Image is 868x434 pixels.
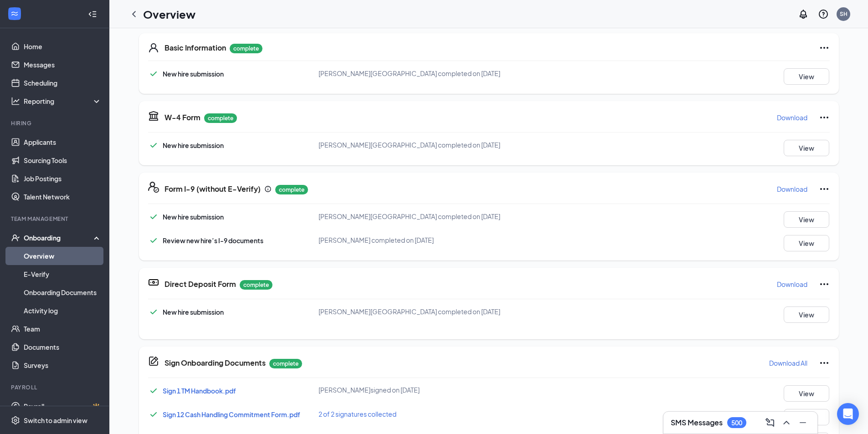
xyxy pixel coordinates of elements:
[24,151,102,169] a: Sourcing Tools
[264,185,272,193] svg: Info
[11,119,100,127] div: Hiring
[143,6,195,22] h1: Overview
[318,385,546,394] div: [PERSON_NAME] signed on [DATE]
[148,110,159,121] svg: TaxGovernmentIcon
[318,307,500,316] span: [PERSON_NAME][GEOGRAPHIC_DATA] completed on [DATE]
[163,70,224,78] span: New hire submission
[24,37,102,56] a: Home
[819,184,830,194] svg: Ellipses
[784,211,829,228] button: View
[818,9,829,20] svg: QuestionInfo
[318,141,500,149] span: [PERSON_NAME][GEOGRAPHIC_DATA] completed on [DATE]
[10,9,19,18] svg: WorkstreamLogo
[128,9,139,20] svg: ChevronLeft
[269,359,302,368] p: complete
[11,97,20,106] svg: Analysis
[148,182,159,193] svg: FormI9EVerifyIcon
[164,358,266,368] h5: Sign Onboarding Documents
[776,277,808,291] button: Download
[784,68,829,85] button: View
[24,133,102,151] a: Applicants
[163,141,224,149] span: New hire submission
[776,110,808,125] button: Download
[230,44,262,53] p: complete
[777,113,807,122] p: Download
[318,236,434,244] span: [PERSON_NAME] completed on [DATE]
[777,184,807,194] p: Download
[164,279,236,289] h5: Direct Deposit Form
[763,415,777,430] button: ComposeMessage
[24,74,102,92] a: Scheduling
[784,385,829,402] button: View
[148,68,159,79] svg: Checkmark
[148,306,159,317] svg: Checkmark
[24,56,102,74] a: Messages
[163,387,236,395] a: Sign 1 TM Handbook.pdf
[318,69,500,77] span: [PERSON_NAME][GEOGRAPHIC_DATA] completed on [DATE]
[765,417,776,428] svg: ComposeMessage
[784,306,829,323] button: View
[837,403,859,425] div: Open Intercom Messenger
[24,233,94,242] div: Onboarding
[784,235,829,251] button: View
[819,279,830,290] svg: Ellipses
[11,383,100,391] div: Payroll
[769,356,808,370] button: Download All
[148,409,159,420] svg: Checkmark
[204,113,237,123] p: complete
[163,308,224,316] span: New hire submission
[784,140,829,156] button: View
[164,184,261,194] h5: Form I-9 (without E-Verify)
[777,280,807,289] p: Download
[779,415,794,430] button: ChevronUp
[819,42,830,53] svg: Ellipses
[24,265,102,283] a: E-Verify
[275,185,308,194] p: complete
[148,277,159,288] svg: DirectDepositIcon
[24,397,102,415] a: PayrollCrown
[671,418,723,428] h3: SMS Messages
[24,338,102,356] a: Documents
[784,409,829,425] button: View
[819,357,830,368] svg: Ellipses
[148,211,159,222] svg: Checkmark
[318,410,396,418] span: 2 of 2 signatures collected
[24,283,102,301] a: Onboarding Documents
[769,358,807,368] p: Download All
[11,215,100,223] div: Team Management
[148,235,159,246] svg: Checkmark
[318,212,500,220] span: [PERSON_NAME][GEOGRAPHIC_DATA] completed on [DATE]
[24,97,102,106] div: Reporting
[164,43,226,53] h5: Basic Information
[797,417,808,428] svg: Minimize
[819,112,830,123] svg: Ellipses
[148,385,159,396] svg: Checkmark
[148,356,159,367] svg: CompanyDocumentIcon
[24,356,102,374] a: Surveys
[11,416,20,425] svg: Settings
[781,417,792,428] svg: ChevronUp
[240,280,272,290] p: complete
[798,9,809,20] svg: Notifications
[163,213,224,221] span: New hire submission
[24,301,102,320] a: Activity log
[24,188,102,206] a: Talent Network
[88,10,97,19] svg: Collapse
[148,42,159,53] svg: User
[24,320,102,338] a: Team
[840,10,847,18] div: SH
[11,233,20,242] svg: UserCheck
[164,112,200,123] h5: W-4 Form
[731,419,742,427] div: 500
[148,140,159,151] svg: Checkmark
[163,236,263,245] span: Review new hire’s I-9 documents
[776,182,808,196] button: Download
[24,416,87,425] div: Switch to admin view
[163,410,300,419] a: Sign 12 Cash Handling Commitment Form.pdf
[24,247,102,265] a: Overview
[24,169,102,188] a: Job Postings
[796,415,810,430] button: Minimize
